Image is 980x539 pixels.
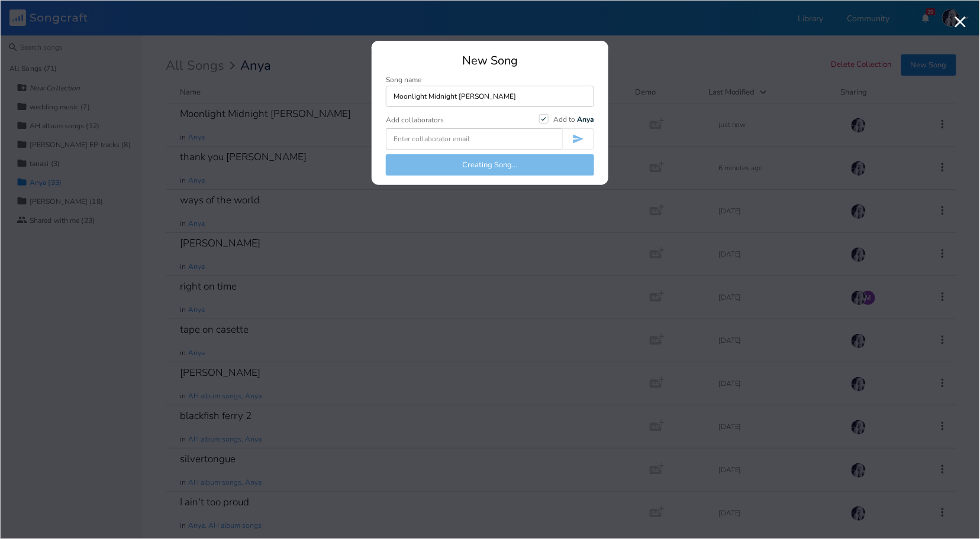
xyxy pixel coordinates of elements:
button: Creating Song... [386,154,594,176]
div: New Song [386,55,594,67]
input: Enter collaborator email [386,128,562,150]
div: Song name [386,76,594,83]
input: Enter song name [386,86,594,107]
b: Anya [577,115,594,124]
span: Add to [553,115,594,124]
div: Add collaborators [386,116,444,124]
button: Invite [562,128,594,150]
